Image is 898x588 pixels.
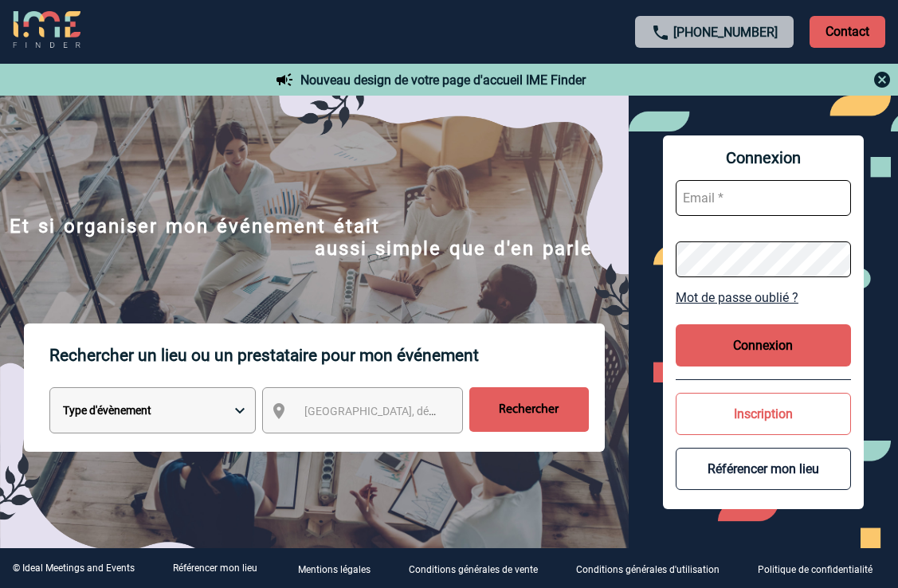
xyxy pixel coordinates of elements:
a: Mentions légales [285,561,396,576]
a: [PHONE_NUMBER] [673,25,778,40]
a: Politique de confidentialité [745,561,898,576]
button: Référencer mon lieu [676,448,851,490]
input: Email * [676,180,851,216]
p: Conditions générales de vente [409,564,538,575]
p: Conditions générales d'utilisation [576,564,720,575]
div: © Ideal Meetings and Events [13,563,135,574]
a: Conditions générales de vente [396,561,563,576]
span: [GEOGRAPHIC_DATA], département, région... [304,405,526,417]
p: Politique de confidentialité [758,564,873,575]
a: Conditions générales d'utilisation [563,561,745,576]
img: call-24-px.png [651,23,670,42]
a: Mot de passe oublié ? [676,290,851,305]
p: Rechercher un lieu ou un prestataire pour mon événement [49,323,589,387]
p: Contact [810,16,885,48]
a: Référencer mon lieu [173,563,257,574]
input: Rechercher [469,387,589,432]
button: Connexion [676,324,851,367]
span: Connexion [676,148,851,167]
p: Mentions légales [298,564,371,575]
button: Inscription [676,393,851,435]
